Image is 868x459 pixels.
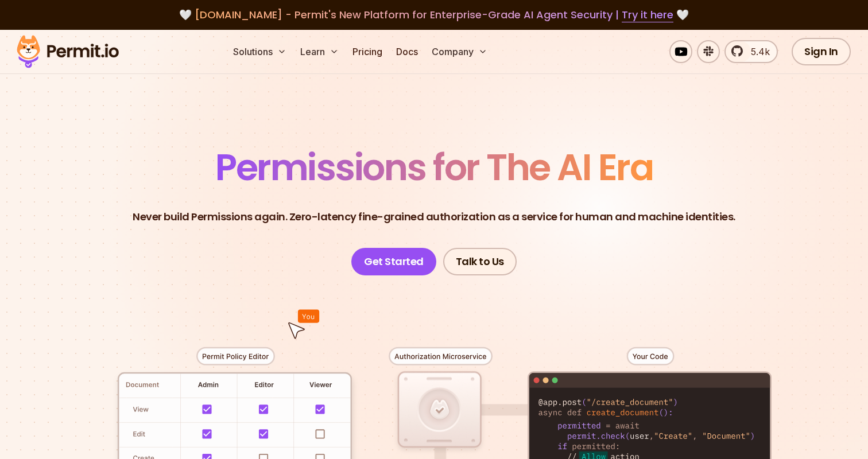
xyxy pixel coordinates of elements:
[427,40,492,63] button: Company
[792,38,851,65] a: Sign In
[392,40,423,63] a: Docs
[724,40,778,63] a: 5.4k
[351,248,436,275] a: Get Started
[133,209,735,225] p: Never build Permissions again. Zero-latency fine-grained authorization as a service for human and...
[348,40,387,63] a: Pricing
[195,7,673,22] span: [DOMAIN_NAME] - Permit's New Platform for Enterprise-Grade AI Agent Security |
[443,248,517,275] a: Talk to Us
[744,45,770,59] span: 5.4k
[622,7,673,22] a: Try it here
[215,142,653,193] span: Permissions for The AI Era
[11,32,124,71] img: Permit logo
[28,7,840,23] div: 🤍 🤍
[296,40,343,63] button: Learn
[228,40,291,63] button: Solutions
